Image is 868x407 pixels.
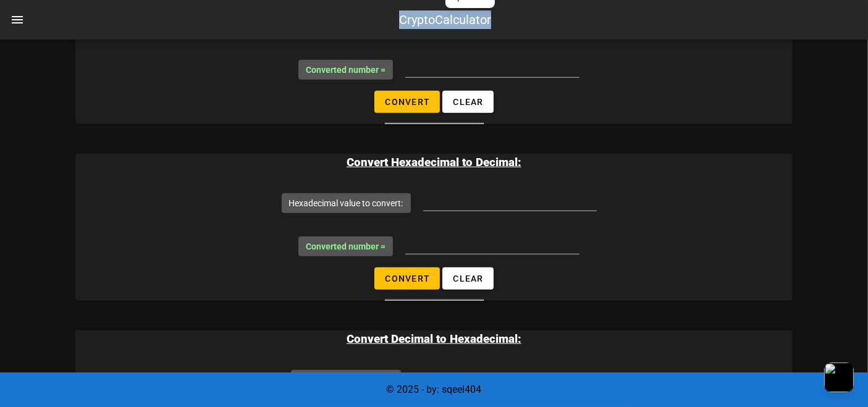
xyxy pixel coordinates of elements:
[374,267,440,290] button: Convert
[2,5,32,35] button: nav-menu-toggle
[387,384,482,395] span: © 2025 - by: sqeel404
[452,274,483,283] span: Clear
[442,267,493,290] button: Clear
[442,91,493,113] button: Clear
[384,274,430,283] span: Convert
[452,97,483,107] span: Clear
[306,241,386,251] span: Converted number =
[289,197,403,209] label: Hexadecimal value to convert:
[399,10,491,29] div: CryptoCalculator
[306,65,386,75] span: Converted number =
[384,97,430,107] span: Convert
[374,91,440,113] button: Convert
[75,330,793,348] h3: Convert Decimal to Hexadecimal:
[75,154,793,171] h3: Convert Hexadecimal to Decimal:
